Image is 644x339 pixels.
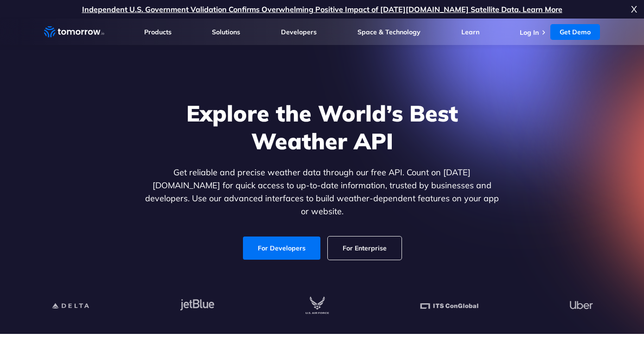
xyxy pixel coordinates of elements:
a: Independent U.S. Government Validation Confirms Overwhelming Positive Impact of [DATE][DOMAIN_NAM... [82,5,562,14]
p: Get reliable and precise weather data through our free API. Count on [DATE][DOMAIN_NAME] for quic... [143,166,501,218]
a: Log In [520,28,539,37]
a: Products [144,28,172,36]
a: Home link [44,25,104,39]
a: For Enterprise [328,237,402,260]
a: Space & Technology [357,28,421,36]
a: Developers [281,28,317,36]
a: For Developers [243,237,320,260]
a: Get Demo [550,24,600,40]
a: Learn [461,28,479,36]
a: Solutions [212,28,240,36]
h1: Explore the World’s Best Weather API [143,99,501,155]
